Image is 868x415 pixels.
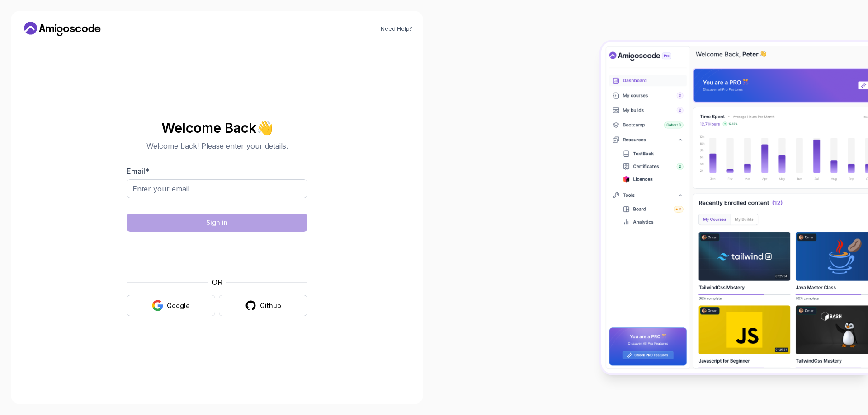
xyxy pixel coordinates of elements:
button: Github [219,295,307,316]
h2: Welcome Back [127,121,307,135]
button: Sign in [127,214,307,232]
button: Google [127,295,215,316]
label: Email * [127,167,149,176]
span: 👋 [255,118,275,137]
p: Welcome back! Please enter your details. [127,140,307,151]
div: Sign in [206,218,228,227]
iframe: Widget containing checkbox for hCaptcha security challenge [149,237,285,271]
a: Home link [22,22,103,36]
a: Need Help? [381,25,412,33]
input: Enter your email [127,179,307,198]
div: Github [260,301,281,310]
img: Amigoscode Dashboard [601,42,868,373]
p: OR [212,277,222,288]
div: Google [167,301,190,310]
